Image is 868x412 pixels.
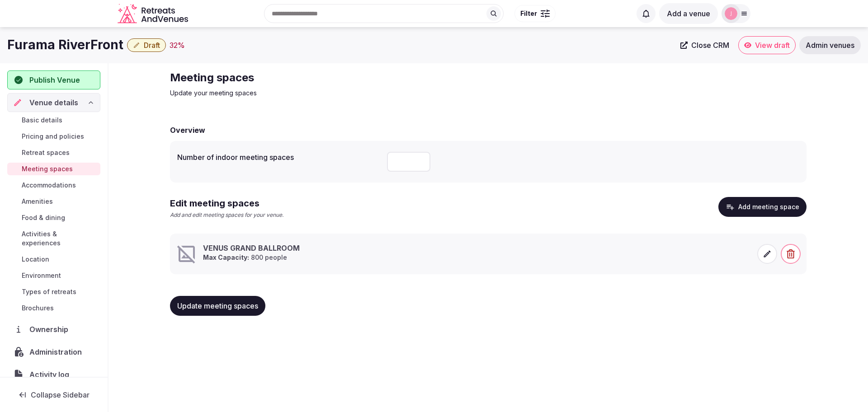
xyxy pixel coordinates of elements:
[7,114,100,126] a: Basic details
[659,9,718,18] a: Add a venue
[22,197,53,206] span: Amenities
[7,253,100,266] a: Location
[7,286,100,298] a: Types of retreats
[7,70,100,89] button: Publish Venue
[22,116,62,125] span: Basic details
[7,342,100,361] a: Administration
[7,228,100,249] a: Activities & experiences
[118,4,190,24] svg: Retreats and Venues company logo
[675,36,735,54] a: Close CRM
[22,213,65,222] span: Food & dining
[29,324,72,335] span: Ownership
[718,197,807,217] button: Add meeting space
[7,179,100,192] a: Accommodations
[7,36,123,54] h1: Furama RiverFront
[22,181,76,190] span: Accommodations
[520,9,537,18] span: Filter
[7,365,100,384] a: Activity log
[118,4,190,24] a: Visit the homepage
[29,369,73,380] span: Activity log
[177,301,258,310] span: Update meeting spaces
[22,304,54,313] span: Brochures
[170,125,205,136] h2: Overview
[7,302,100,314] a: Brochures
[22,132,84,141] span: Pricing and policies
[22,229,97,248] span: Activities & experiences
[203,243,300,253] h3: VENUS GRAND BALLROOM
[22,271,61,280] span: Environment
[691,41,729,50] span: Close CRM
[29,75,80,85] span: Publish Venue
[29,97,78,108] span: Venue details
[755,41,790,50] span: View draft
[203,253,300,262] p: 800 people
[170,70,474,85] h2: Meeting spaces
[170,211,283,219] p: Add and edit meeting spaces for your venue.
[7,320,100,339] a: Ownership
[7,269,100,282] a: Environment
[7,211,100,224] a: Food & dining
[170,296,265,316] button: Update meeting spaces
[738,36,796,54] a: View draft
[22,255,49,264] span: Location
[170,89,474,98] p: Update your meeting spaces
[514,5,556,22] button: Filter
[203,253,249,261] strong: Max Capacity:
[170,40,185,51] div: 32 %
[7,163,100,175] a: Meeting spaces
[127,38,166,52] button: Draft
[7,385,100,405] button: Collapse Sidebar
[7,195,100,208] a: Amenities
[170,40,185,51] button: 32%
[170,197,283,210] h2: Edit meeting spaces
[7,146,100,159] a: Retreat spaces
[22,148,70,157] span: Retreat spaces
[7,130,100,143] a: Pricing and policies
[799,36,861,54] a: Admin venues
[725,7,737,20] img: jen-7867
[22,164,73,173] span: Meeting spaces
[144,41,160,50] span: Draft
[177,154,380,161] label: Number of indoor meeting spaces
[29,346,85,357] span: Administration
[22,287,76,296] span: Types of retreats
[31,390,90,399] span: Collapse Sidebar
[659,3,718,24] button: Add a venue
[806,41,854,50] span: Admin venues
